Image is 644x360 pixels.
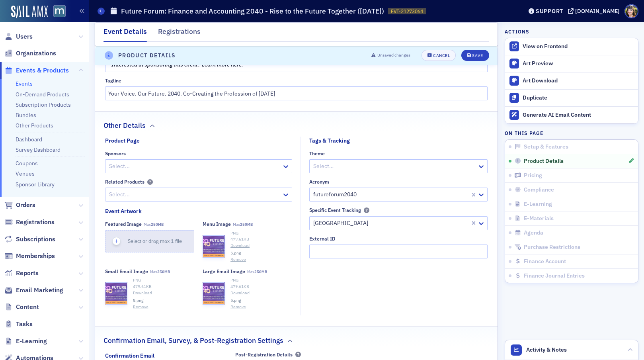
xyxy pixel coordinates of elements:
div: PNG [230,230,292,237]
h2: Confirmation Email, Survey, & Post-Registration Settings [103,335,283,346]
div: 479.61 KB [230,236,292,243]
img: SailAMX [53,5,66,18]
div: Tagline [105,78,121,84]
a: Email Marketing [4,286,63,295]
div: Specific Event Tracking [309,207,361,213]
span: 250MB [240,222,253,227]
a: Registrations [4,218,55,227]
span: Max [247,269,267,274]
span: Events & Products [16,66,69,75]
span: Max [233,222,253,227]
button: Remove [133,304,148,310]
span: Organizations [16,49,56,58]
span: Email Marketing [16,286,63,295]
h4: Actions [505,28,529,35]
span: Subscriptions [16,235,55,244]
div: 479.61 KB [133,284,195,290]
a: E-Learning [4,337,47,346]
a: Art Download [505,72,638,89]
span: E-Materials [524,215,554,222]
a: Memberships [4,252,55,260]
div: PNG [133,277,195,284]
span: Pricing [524,172,542,179]
a: Subscriptions [4,235,55,244]
div: [DOMAIN_NAME] [575,8,620,15]
div: Save [472,54,483,58]
span: E-Learning [16,337,47,346]
a: On-Demand Products [16,91,69,98]
button: Remove [230,256,246,263]
div: 479.61 KB [230,284,292,290]
div: Tags & Tracking [309,137,350,145]
a: Sponsor Library [16,181,55,188]
a: Coupons [16,160,38,167]
button: Cancel [422,50,456,61]
span: Registrations [16,218,55,227]
div: Related Products [105,179,144,185]
button: Select or drag max 1 file [105,230,195,252]
div: Theme [309,151,325,157]
span: Tasks [16,320,33,329]
h4: Product Details [118,51,176,60]
button: [DOMAIN_NAME] [568,8,623,14]
button: Save [461,50,489,61]
button: Generate AI Email Content [505,106,638,123]
div: External ID [309,236,335,242]
a: View on Frontend [505,38,638,55]
div: Cancel [433,54,450,58]
a: Reports [4,269,39,278]
a: Orders [4,201,35,209]
a: Events & Products [4,66,69,75]
span: Max [150,269,170,274]
span: Purchase Restrictions [524,244,580,251]
span: EVT-21273064 [391,8,423,15]
a: Dashboard [16,136,42,143]
a: Download [133,290,195,296]
a: Users [4,32,33,41]
div: View on Frontend [523,43,634,50]
div: Featured Image [105,221,142,227]
span: 250MB [254,269,267,274]
button: Duplicate [505,89,638,106]
div: Art Preview [523,60,634,67]
div: Product Page [105,137,140,145]
a: Download [230,243,292,249]
button: Remove [230,304,246,310]
div: Registrations [158,26,201,41]
a: Organizations [4,49,56,58]
span: 5.png [230,250,241,256]
a: Venues [16,170,35,177]
div: Support [536,8,563,15]
span: 250MB [151,222,164,227]
div: Small Email Image [105,268,148,274]
div: Sponsors [105,151,126,157]
span: Users [16,32,33,41]
a: View Homepage [48,5,66,19]
span: Activity & Notes [526,346,567,354]
span: Orders [16,201,35,209]
a: Events [16,80,33,87]
span: Finance Account [524,258,566,265]
a: Other Products [16,122,53,129]
span: Memberships [16,252,55,260]
h1: Future Forum: Finance and Accounting 2040 - Rise to the Future Together ([DATE]) [121,6,384,16]
span: Compliance [524,186,554,194]
a: SailAMX [11,6,48,18]
div: Confirmation Email [105,352,154,360]
span: 5.png [133,297,144,304]
div: Generate AI Email Content [523,112,634,119]
span: 250MB [157,269,170,274]
h2: Other Details [103,120,146,131]
a: Bundles [16,112,36,119]
span: Agenda [524,229,543,237]
a: Content [4,303,39,311]
a: Art Preview [505,55,638,72]
div: Menu Image [203,221,231,227]
span: Select or drag max 1 file [128,238,182,244]
div: Event Details [103,26,147,42]
span: Content [16,303,39,311]
a: Tasks [4,320,33,329]
h4: On this page [505,129,638,137]
a: Survey Dashboard [16,146,60,153]
div: Acronym [309,179,329,185]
